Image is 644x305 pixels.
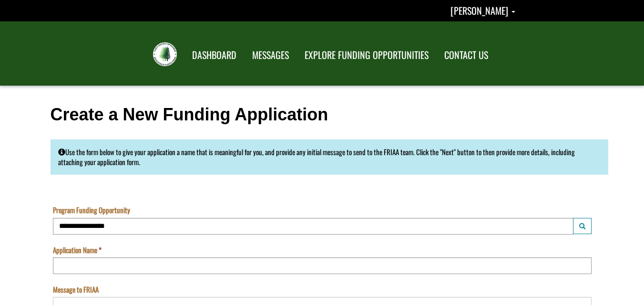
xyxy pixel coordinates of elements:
button: Program Funding Opportunity Launch lookup modal [573,218,592,234]
label: Application Name [53,245,102,255]
label: Program Funding Opportunity [53,205,130,215]
img: FRIAA Submissions Portal [153,42,177,66]
h1: Create a New Funding Application [51,105,594,124]
a: CONTACT US [437,43,495,67]
label: Message to FRIAA [53,285,99,295]
input: Program Funding Opportunity [53,218,573,235]
a: Kara Foote [450,3,515,18]
a: MESSAGES [245,43,296,67]
a: EXPLORE FUNDING OPPORTUNITIES [297,43,436,67]
span: [PERSON_NAME] [450,3,508,18]
div: Use the form below to give your application a name that is meaningful for you, and provide any in... [51,139,608,175]
nav: Main Navigation [184,40,495,67]
input: Application Name [53,257,592,274]
a: DASHBOARD [185,43,244,67]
